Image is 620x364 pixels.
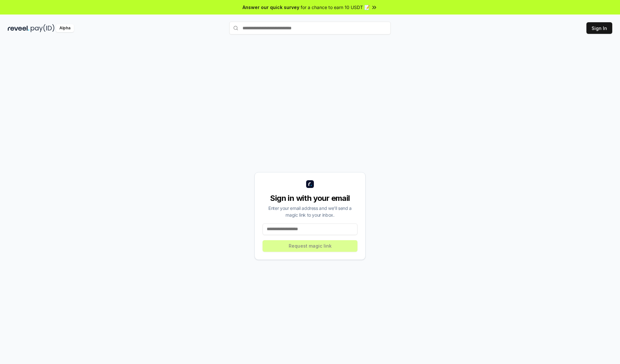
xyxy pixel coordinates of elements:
span: for a chance to earn 10 USDT 📝 [301,4,370,11]
button: Sign In [586,22,612,34]
img: logo_small [306,180,314,188]
div: Alpha [56,24,74,32]
div: Sign in with your email [263,193,357,203]
span: Answer our quick survey [243,4,299,11]
div: Enter your email address and we’ll send a magic link to your inbox. [263,205,357,218]
img: reveel_dark [8,24,29,32]
img: pay_id [31,24,55,32]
